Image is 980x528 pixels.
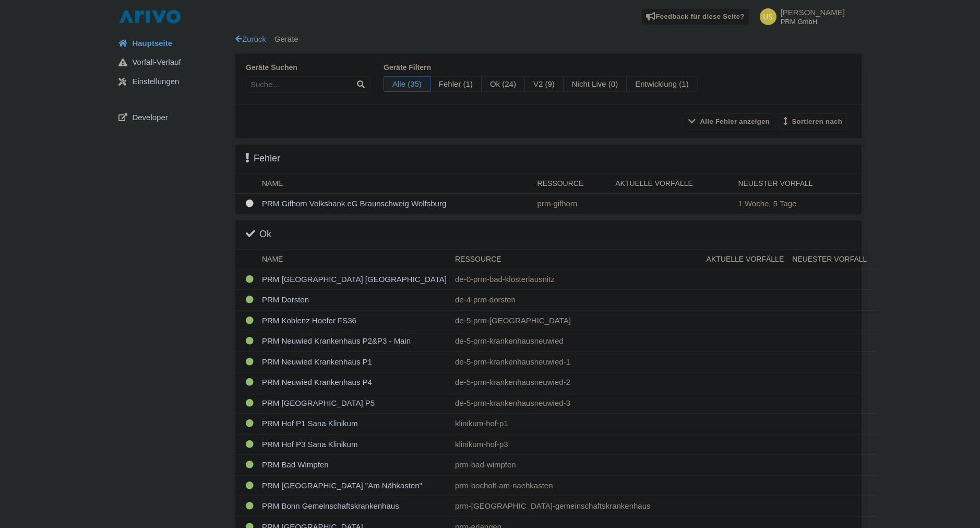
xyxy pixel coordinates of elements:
[738,199,796,208] span: 1 Woche, 5 Tage
[481,76,525,92] span: Ok (24)
[451,393,702,414] td: de-5-prm-krankenhausneuwied-3
[451,414,702,435] td: klinikum-hof-p1
[702,250,788,269] th: Aktuelle Vorfälle
[779,113,847,130] button: Sortieren nach
[132,38,172,50] span: Hauptseite
[451,250,702,269] th: Ressource
[258,331,451,352] td: PRM Neuwied Krankenhaus P2&P3 - Main
[451,372,702,393] td: de-5-prm-krankenhausneuwied-2
[384,76,431,92] span: Alle (35)
[451,310,702,331] td: de-5-prm-[GEOGRAPHIC_DATA]
[451,434,702,455] td: klinikum-hof-p3
[246,153,280,165] h3: Fehler
[524,76,564,92] span: V2 (9)
[110,53,235,73] a: Vorfall-Verlauf
[258,269,451,290] td: PRM [GEOGRAPHIC_DATA] [GEOGRAPHIC_DATA]
[258,310,451,331] td: PRM Koblenz Hoefer FS36
[258,372,451,393] td: PRM Neuwied Krankenhaus P4
[258,414,451,435] td: PRM Hof P1 Sana Klinikum
[451,475,702,496] td: prm-bocholt-am-naehkasten
[626,76,698,92] span: Entwicklung (1)
[258,194,533,214] td: PRM Gifhorn Volksbank eG Braunschweig Wolfsburg
[258,434,451,455] td: PRM Hof P3 Sana Klinikum
[246,62,371,73] label: Geräte suchen
[781,18,845,25] small: PRM GmbH
[451,269,702,290] td: de-0-prm-bad-klosterlausnitz
[258,290,451,311] td: PRM Dorsten
[258,393,451,414] td: PRM [GEOGRAPHIC_DATA] P5
[788,250,877,269] th: Neuester Vorfall
[258,455,451,476] td: PRM Bad Wimpfen
[116,8,183,25] img: logo
[781,8,845,17] span: [PERSON_NAME]
[430,76,482,92] span: Fehler (1)
[533,174,612,194] th: Ressource
[684,113,774,130] button: Alle Fehler anzeigen
[641,8,749,25] a: Feedback für diese Seite?
[110,33,235,53] a: Hauptseite
[734,174,862,194] th: Neuester Vorfall
[563,76,627,92] span: Nicht Live (0)
[384,62,698,73] label: Geräte filtern
[258,496,451,517] td: PRM Bonn Gemeinschaftskrankenhaus
[132,112,168,124] span: Developer
[110,72,235,92] a: Einstellungen
[235,33,862,45] div: Geräte
[451,455,702,476] td: prm-bad-wimpfen
[754,8,845,25] a: [PERSON_NAME] PRM GmbH
[246,229,271,240] h3: Ok
[451,331,702,352] td: de-5-prm-krankenhausneuwied
[258,250,451,269] th: Name
[258,351,451,372] td: PRM Neuwied Krankenhaus P1
[451,496,702,517] td: prm-[GEOGRAPHIC_DATA]-gemeinschaftskrankenhaus
[451,290,702,311] td: de-4-prm-dorsten
[258,174,533,194] th: Name
[258,475,451,496] td: PRM [GEOGRAPHIC_DATA] "Am Nähkasten"
[451,351,702,372] td: de-5-prm-krankenhausneuwied-1
[246,76,371,93] input: Suche…
[132,56,181,68] span: Vorfall-Verlauf
[132,76,179,88] span: Einstellungen
[110,108,235,127] a: Developer
[235,34,266,43] a: Zurück
[533,194,612,214] td: prm-gifhorn
[611,174,734,194] th: Aktuelle Vorfälle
